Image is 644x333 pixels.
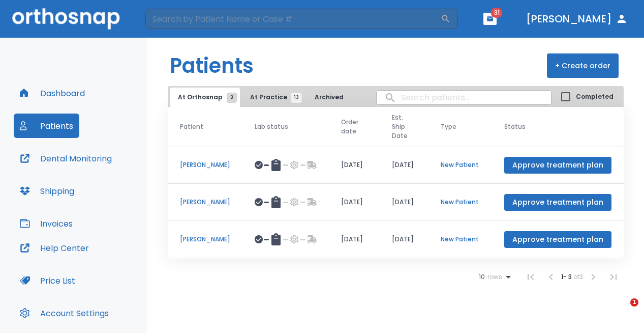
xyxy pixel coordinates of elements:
[255,122,288,131] span: Lab status
[329,184,380,221] td: [DATE]
[380,147,429,184] td: [DATE]
[315,93,353,102] span: Archived
[291,93,302,103] span: 13
[479,273,485,281] span: 10
[380,221,429,258] td: [DATE]
[377,88,551,107] input: search
[341,118,360,136] span: Order date
[145,9,441,29] input: Search by Patient Name or Case #
[561,272,573,281] span: 1 - 3
[441,122,456,131] span: Type
[329,147,380,184] td: [DATE]
[547,53,619,78] button: + Create order
[441,198,480,207] p: New Patient
[170,50,254,81] h1: Patients
[348,93,358,103] span: 3
[522,10,632,28] button: [PERSON_NAME]
[441,235,480,244] p: New Patient
[178,93,232,102] span: At Orthosnap
[329,221,380,258] td: [DATE]
[504,231,611,248] button: Approve treatment plan
[14,114,79,138] button: Patients
[180,198,230,207] p: [PERSON_NAME]
[576,92,614,101] span: Completed
[14,81,91,105] button: Dashboard
[14,211,79,236] button: Invoices
[227,93,237,103] span: 3
[180,235,230,244] p: [PERSON_NAME]
[14,301,115,325] button: Account Settings
[14,146,118,171] button: Dental Monitoring
[441,160,480,170] p: New Patient
[504,122,526,131] span: Status
[504,194,611,211] button: Approve treatment plan
[250,93,296,102] span: At Practice
[504,157,611,174] button: Approve treatment plan
[14,268,81,293] button: Price List
[12,8,120,29] img: Orthosnap
[630,298,638,307] span: 1
[380,184,429,221] td: [DATE]
[180,122,203,131] span: Patient
[491,8,503,18] span: 31
[392,113,410,141] span: Est. Ship Date
[14,236,95,260] button: Help Center
[14,179,80,203] button: Shipping
[485,273,502,281] span: rows
[170,88,348,107] div: tabs
[573,272,583,281] span: of 3
[609,298,634,323] iframe: Intercom live chat
[180,160,230,170] p: [PERSON_NAME]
